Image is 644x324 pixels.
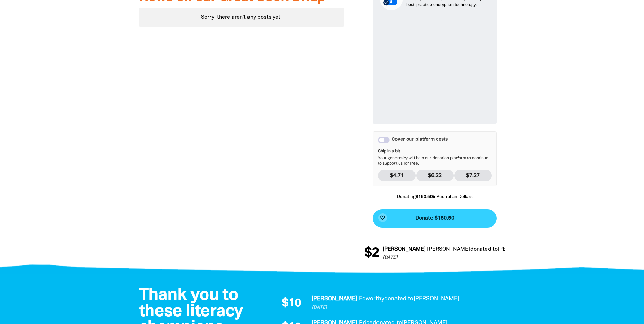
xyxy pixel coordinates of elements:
[382,255,540,262] p: [DATE]
[378,149,492,166] p: Your generosity will help our donation platform to continue to support us for free.
[364,247,379,260] span: $2
[282,298,301,309] span: $10
[413,296,459,301] a: [PERSON_NAME]
[497,247,540,252] a: [PERSON_NAME]
[427,247,470,252] em: [PERSON_NAME]
[364,242,505,264] div: Donation stream
[382,247,425,252] em: [PERSON_NAME]
[416,195,433,199] b: $150.50
[454,170,492,181] p: $7.27
[416,170,454,181] p: $6.22
[384,296,413,301] span: donated to
[139,8,344,27] div: Paginated content
[378,149,492,154] span: Chip in a bit
[139,8,344,27] div: Sorry, there aren't any posts yet.
[378,170,416,181] p: $4.71
[378,137,390,143] button: Cover our platform costs
[373,209,497,228] button: favorite_borderDonate $150.50
[470,247,497,252] span: donated to
[415,216,454,221] span: Donate $150.50
[359,296,384,301] em: Edworthy
[312,304,498,311] p: [DATE]
[312,296,357,301] em: [PERSON_NAME]
[380,215,385,220] i: favorite_border
[373,194,497,201] p: Donating in Australian Dollars
[378,16,491,118] iframe: Secure payment input frame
